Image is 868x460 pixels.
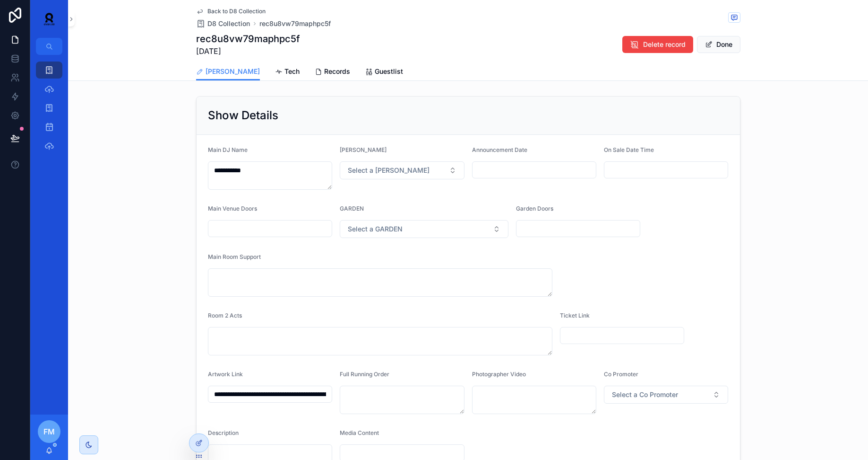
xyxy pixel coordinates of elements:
button: Delete record [622,36,693,53]
span: Full Running Order [340,371,389,378]
a: Guestlist [365,63,403,82]
h1: rec8u8vw79maphpc5f [196,32,300,45]
span: Back to D8 Collection [207,8,266,15]
button: Done [697,36,740,53]
span: Announcement Date [472,146,527,153]
span: Select a [PERSON_NAME] [348,166,430,175]
span: Tech [284,67,300,76]
span: GARDEN [340,205,364,212]
span: Artwork Link [208,371,243,378]
span: On Sale Date Time [604,146,654,153]
h2: Show Details [208,108,278,123]
button: Select Button [340,220,508,238]
div: scrollable content [30,55,68,167]
a: Back to D8 Collection [196,8,266,15]
a: rec8u8vw79maphpc5f [259,19,331,28]
span: D8 Collection [207,19,250,28]
span: Photographer Video [472,371,526,378]
span: Media Content [340,429,379,436]
span: Select a Co Promoter [612,390,678,399]
span: Garden Doors [516,205,553,212]
span: Room 2 Acts [208,312,242,319]
span: [DATE] [196,45,300,57]
span: Ticket Link [560,312,590,319]
span: Delete record [643,40,686,49]
span: Records [324,67,350,76]
button: Select Button [604,386,729,404]
img: App logo [38,11,60,27]
span: Main Venue Doors [208,205,257,212]
span: Main Room Support [208,253,261,260]
a: [PERSON_NAME] [196,63,260,81]
button: Select Button [340,161,464,179]
span: Guestlist [375,67,403,76]
span: [PERSON_NAME] [206,67,260,76]
span: Co Promoter [604,371,638,378]
span: FM [43,426,55,437]
span: [PERSON_NAME] [340,146,387,153]
a: Records [315,63,350,82]
span: Description [208,429,239,436]
a: Tech [275,63,300,82]
span: Select a GARDEN [348,224,403,234]
span: Main DJ Name [208,146,248,153]
a: D8 Collection [196,19,250,28]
